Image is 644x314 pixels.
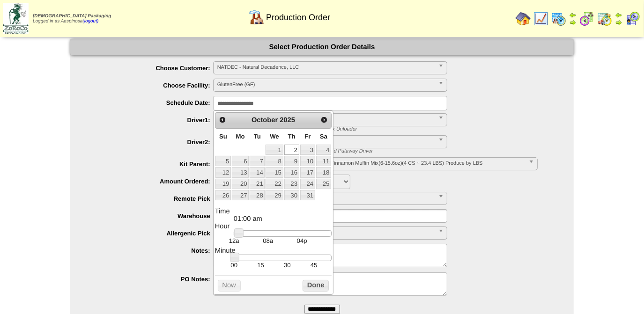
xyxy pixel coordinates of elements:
[217,237,251,245] td: 12a
[250,179,265,189] a: 21
[247,261,274,269] td: 15
[89,195,213,202] label: Remote Pick
[320,116,328,124] span: Next
[266,179,283,189] a: 22
[221,261,247,269] td: 00
[236,133,245,140] span: Monday
[89,65,213,72] label: Choose Customer:
[215,156,231,166] a: 5
[215,167,231,177] a: 12
[70,39,574,55] div: Select Production Order Details
[316,156,331,166] a: 11
[206,148,574,154] div: * Driver 2: Shipment Truck Loader OR Receiving Load Putaway Driver
[266,167,283,177] a: 15
[219,133,227,140] span: Sunday
[249,10,264,25] img: factory.gif
[215,190,231,200] a: 26
[316,167,331,177] a: 18
[288,133,296,140] span: Thursday
[250,190,265,200] a: 28
[217,62,435,73] span: NATDEC - Natural Decadence, LLC
[217,158,525,169] span: 03-01004: Natural Decadence Gluten Free Apple Cinnamon Muffin Mix(6-15.6oz)(4 CS ~ 23.4 LBS) Prod...
[569,11,577,19] img: arrowleft.gif
[284,145,299,155] a: 2
[250,156,265,166] a: 7
[516,11,531,26] img: home.gif
[82,19,98,24] a: (logout)
[615,19,622,26] img: arrowright.gif
[216,114,229,126] a: Prev
[270,133,279,140] span: Wednesday
[316,179,331,189] a: 25
[320,133,327,140] span: Saturday
[615,11,622,19] img: arrowleft.gif
[266,190,283,200] a: 29
[89,247,213,254] label: Notes:
[285,237,318,245] td: 04p
[215,247,332,255] dt: Minute
[300,167,315,177] a: 17
[89,117,213,124] label: Driver1:
[254,133,261,140] span: Tuesday
[89,212,213,219] label: Warehouse
[218,280,241,292] button: Now
[89,99,213,106] label: Schedule Date:
[300,179,315,189] a: 24
[316,145,331,155] a: 4
[3,3,29,34] img: zoroco-logo-small.webp
[251,237,285,245] td: 08a
[304,133,311,140] span: Friday
[89,82,213,89] label: Choose Facility:
[232,190,249,200] a: 27
[301,261,327,269] td: 45
[266,145,283,155] a: 1
[280,117,295,124] span: 2025
[206,126,574,132] div: * Driver 1: Shipment Load Picker OR Receiving Truck Unloader
[266,13,330,22] span: Production Order
[89,139,213,146] label: Driver2:
[33,14,111,24] span: Logged in as Aespinosa
[318,114,330,126] a: Next
[569,19,577,26] img: arrowright.gif
[303,280,329,292] button: Done
[284,156,299,166] a: 9
[533,11,548,26] img: line_graph.gif
[300,145,315,155] a: 3
[266,156,283,166] a: 8
[232,179,249,189] a: 20
[219,116,226,124] span: Prev
[597,11,612,26] img: calendarinout.gif
[300,190,315,200] a: 31
[284,190,299,200] a: 30
[250,167,265,177] a: 14
[89,161,213,168] label: Kit Parent:
[284,167,299,177] a: 16
[215,208,332,215] dt: Time
[252,117,278,124] span: October
[232,156,249,166] a: 6
[215,179,231,189] a: 19
[89,276,213,283] label: PO Notes:
[300,156,315,166] a: 10
[89,178,213,185] label: Amount Ordered:
[551,11,566,26] img: calendarprod.gif
[89,230,213,237] label: Allergenic Pick
[33,14,111,19] span: [DEMOGRAPHIC_DATA] Packaging
[215,223,332,230] dt: Hour
[217,79,435,90] span: GlutenFree (GF)
[625,11,640,26] img: calendarcustomer.gif
[274,261,301,269] td: 30
[234,215,332,223] dd: 01:00 am
[232,167,249,177] a: 13
[579,11,594,26] img: calendarblend.gif
[284,179,299,189] a: 23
